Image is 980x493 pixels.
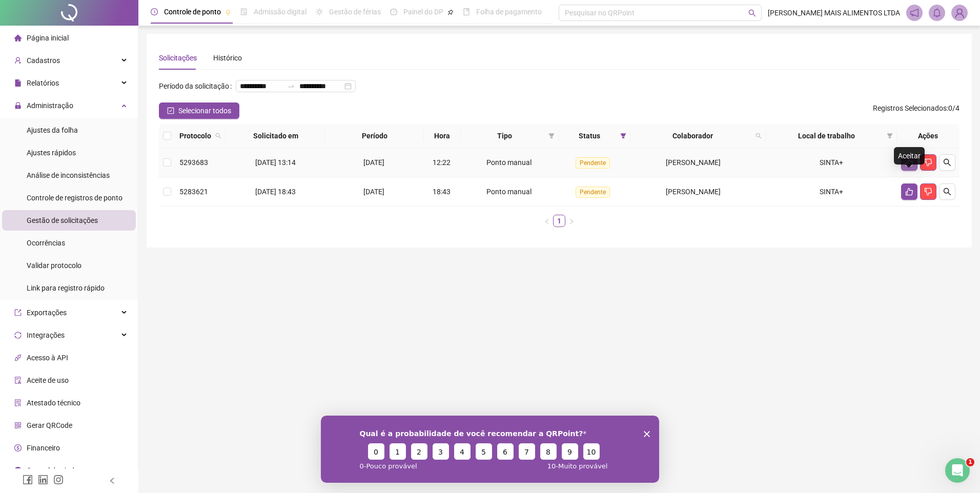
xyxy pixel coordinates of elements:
span: Protocolo [179,130,211,141]
span: Gerar QRCode [27,421,72,429]
th: Período [325,124,424,148]
span: solution [14,399,22,406]
span: audit [14,377,22,384]
span: Ajustes rápidos [27,149,76,157]
span: dashboard [390,8,397,15]
span: search [753,128,764,143]
div: Ações [901,130,955,141]
span: Ocorrências [27,239,65,247]
span: like [905,188,913,196]
span: Financeiro [27,444,60,452]
span: Ponto manual [486,158,532,167]
span: clock-circle [151,8,158,15]
span: dollar [14,444,22,451]
span: Folha de pagamento [476,8,542,16]
div: Histórico [213,52,242,64]
span: qrcode [14,422,22,429]
span: [DATE] 13:14 [255,158,296,167]
span: Integrações [27,331,65,339]
span: Ajustes da folha [27,126,78,134]
span: search [943,158,951,167]
span: left [109,477,116,484]
span: search [943,188,951,196]
span: Selecionar todos [178,105,231,116]
span: filter [887,133,893,139]
span: Pendente [576,187,610,198]
span: export [14,309,22,316]
span: search [213,128,223,143]
span: user-add [14,57,22,64]
span: search [748,9,756,17]
span: home [14,34,22,42]
span: lock [14,102,22,109]
span: Ponto manual [486,188,532,196]
li: 1 [553,215,565,227]
span: Status [563,130,616,141]
span: notification [910,8,919,17]
span: sync [14,332,22,339]
button: Selecionar todos [159,102,239,119]
td: SINTA+ [766,148,897,177]
span: Relatórios [27,79,59,87]
span: check-square [167,107,174,114]
span: [DATE] [363,158,384,167]
span: 18:43 [433,188,451,196]
span: Link para registro rápido [27,284,105,292]
span: file-done [240,8,248,15]
span: Controle de registros de ponto [27,194,122,202]
span: Central de ajuda [27,466,78,475]
span: Cadastros [27,56,60,65]
span: Validar protocolo [27,261,81,270]
span: : 0 / 4 [873,102,959,119]
span: Tipo [465,130,545,141]
span: filter [618,128,628,143]
span: Pendente [576,157,610,169]
span: [DATE] 18:43 [255,188,296,196]
span: [PERSON_NAME] MAIS ALIMENTOS LTDA [768,7,900,18]
span: filter [620,133,626,139]
span: pushpin [447,9,454,15]
span: sun [316,8,323,15]
footer: QRPoint © 2025 - 2.90.5 - [138,457,980,493]
span: 1 [966,458,974,466]
button: right [565,215,578,227]
span: [PERSON_NAME] [666,158,721,167]
label: Período da solicitação [159,78,236,94]
iframe: Pesquisa da QRPoint [321,416,659,483]
span: Painel do DP [403,8,443,16]
button: left [541,215,553,227]
span: Registros Selecionados [873,104,947,112]
span: 5293683 [179,158,208,167]
span: file [14,79,22,87]
span: pushpin [225,9,231,15]
span: Exportações [27,309,67,317]
span: search [756,133,762,139]
span: [PERSON_NAME] [666,188,721,196]
span: right [568,218,575,224]
span: bell [932,8,942,17]
span: to [287,82,295,90]
span: 5283621 [179,188,208,196]
span: dislike [924,158,932,167]
span: info-circle [14,467,22,474]
span: filter [885,128,895,143]
img: 88797 [952,5,967,20]
span: Gestão de solicitações [27,216,98,224]
span: swap-right [287,82,295,90]
span: api [14,354,22,361]
span: facebook [23,475,33,485]
th: Hora [424,124,461,148]
span: Atestado técnico [27,399,80,407]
